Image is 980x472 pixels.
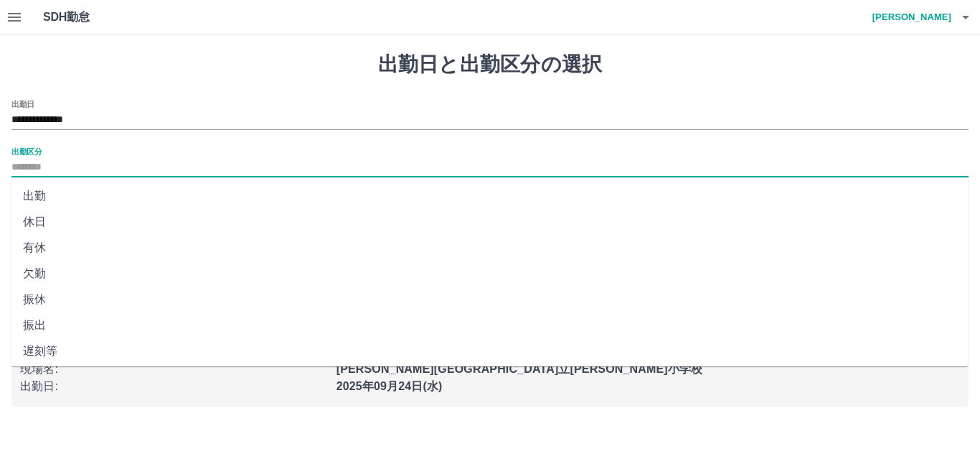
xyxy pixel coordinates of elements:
[11,313,969,338] li: 振出
[11,338,969,364] li: 遅刻等
[11,209,969,235] li: 休日
[336,380,443,392] b: 2025年09月24日(水)
[20,378,328,395] p: 出勤日 :
[11,261,969,287] li: 欠勤
[11,183,969,209] li: 出勤
[11,98,34,109] label: 出勤日
[11,235,969,261] li: 有休
[11,364,969,390] li: 休業
[11,287,969,313] li: 振休
[11,52,969,77] h1: 出勤日と出勤区分の選択
[11,146,42,157] label: 出勤区分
